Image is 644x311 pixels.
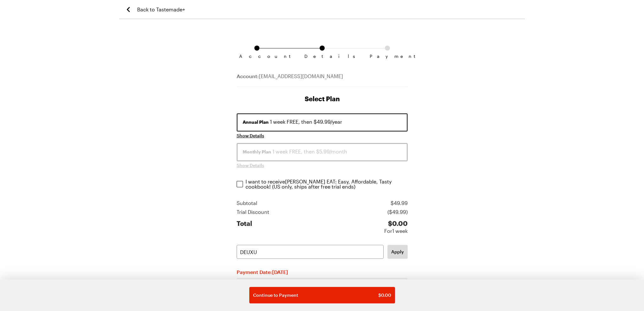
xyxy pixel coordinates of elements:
[249,287,395,303] button: Continue to Payment$0.00
[384,227,408,235] div: For 1 week
[239,54,275,59] span: Account
[253,292,298,298] span: Continue to Payment
[391,249,404,255] span: Apply
[237,72,408,87] div: [EMAIL_ADDRESS][DOMAIN_NAME]
[237,133,264,139] button: Show Details
[237,220,252,235] div: Total
[304,54,340,59] span: Details
[137,6,185,13] span: Back to Tastemade+
[384,220,408,227] div: $ 0.00
[370,54,405,59] span: Payment
[243,148,402,155] div: 1 week FREE, then $5.99/month
[237,199,408,235] section: Price summary
[391,199,408,207] div: $ 49.99
[237,181,243,187] input: I want to receive[PERSON_NAME] EAT: Easy, Affordable, Tasty cookbook! (US only, ships after free ...
[243,119,269,125] span: Annual Plan
[237,73,259,79] span: Account:
[237,113,408,132] button: Annual Plan 1 week FREE, then $49.99/year
[237,143,408,161] button: Monthly Plan 1 week FREE, then $5.99/month
[245,179,408,189] p: I want to receive [PERSON_NAME] EAT: Easy, Affordable, Tasty cookbook ! (US only, ships after fre...
[237,46,408,54] ol: Subscription checkout form navigation
[243,118,402,126] div: 1 week FREE, then $49.99/year
[237,94,408,103] h1: Select Plan
[387,245,408,259] button: Apply
[237,245,384,259] input: Promo Code
[387,208,408,216] div: ($ 49.99 )
[237,199,257,207] div: Subtotal
[243,149,271,155] span: Monthly Plan
[237,208,269,216] div: Trial Discount
[237,269,408,275] h2: Payment Date: [DATE]
[378,292,391,298] span: $ 0.00
[237,162,264,169] button: Show Details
